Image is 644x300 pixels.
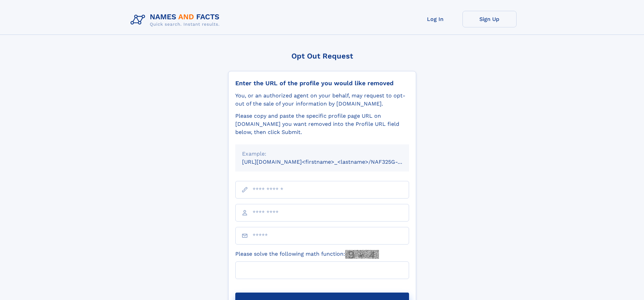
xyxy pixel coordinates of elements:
[235,250,379,259] label: Please solve the following math function:
[242,159,422,165] small: [URL][DOMAIN_NAME]<firstname>_<lastname>/NAF325G-xxxxxxxx
[128,11,225,29] img: Logo Names and Facts
[235,112,409,136] div: Please copy and paste the specific profile page URL on [DOMAIN_NAME] you want removed into the Pr...
[462,11,517,27] a: Sign Up
[235,79,409,87] div: Enter the URL of the profile you would like removed
[228,52,416,60] div: Opt Out Request
[242,150,402,158] div: Example:
[235,92,409,108] div: You, or an authorized agent on your behalf, may request to opt-out of the sale of your informatio...
[408,11,462,27] a: Log In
